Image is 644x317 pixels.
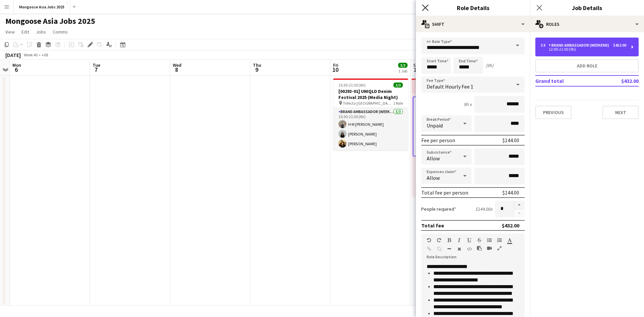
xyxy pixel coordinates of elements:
[502,189,519,196] div: $144.00
[497,246,502,251] button: Fullscreen
[21,29,29,35] span: Edit
[497,237,502,243] button: Ordered List
[5,52,21,58] div: [DATE]
[93,62,100,68] span: Tue
[421,222,444,229] div: Total fee
[541,43,549,48] div: 3 x
[333,62,338,68] span: Fri
[427,174,440,181] span: Allow
[172,66,181,73] span: 8
[502,222,519,229] div: $432.00
[457,237,462,243] button: Italic
[416,16,530,32] div: Shift
[507,237,512,243] button: Text Color
[5,29,15,35] span: View
[530,16,644,32] div: Roles
[421,189,468,196] div: Total fee per person
[414,113,487,156] app-card-role: Brand Ambassador (weekend)3/312:00-21:00 (9h)H M [PERSON_NAME][PERSON_NAME][PERSON_NAME]
[36,29,46,35] span: Jobs
[14,0,70,13] button: Mongoose Asia Jobs 2025
[475,206,492,212] div: $144.00 x
[421,206,456,212] label: People required
[413,97,488,156] app-job-card: 12:00-21:00 (9h)3/3 Trifecta [GEOGRAPHIC_DATA]1 RoleBrand Ambassador (weekend)3/312:00-21:00 (9h)...
[11,66,21,73] span: 6
[333,108,408,150] app-card-role: Brand Ambassador (weekday)3/315:30-21:30 (6h)H M [PERSON_NAME][PERSON_NAME][PERSON_NAME]
[333,88,408,100] h3: [00293-01] UNIQLO Denim Festival 2025 (Media Night)
[541,48,626,51] div: 12:00-21:00 (9h)
[332,66,338,73] span: 10
[33,28,49,36] a: Jobs
[535,106,572,119] button: Previous
[22,52,39,57] span: Week 40
[530,3,644,12] h3: Job Details
[502,137,519,144] div: $144.00
[427,122,443,129] span: Unpaid
[427,83,473,90] span: Default Hourly Fee 1
[413,62,421,68] span: Sat
[421,137,455,144] div: Fee per person
[467,237,472,243] button: Underline
[3,28,17,36] a: View
[477,246,482,251] button: Paste as plain text
[427,155,440,162] span: Allow
[5,16,95,26] h1: Mongoose Asia Jobs 2025
[12,62,21,68] span: Mon
[333,78,408,150] app-job-card: 15:30-21:30 (6h)3/3[00293-01] UNIQLO Denim Festival 2025 (Media Night) Trifecta [GEOGRAPHIC_DATA]...
[42,52,48,57] div: +08
[549,43,612,48] div: Brand Ambassador (weekend)
[398,63,408,68] span: 3/3
[53,29,68,35] span: Comms
[477,237,482,243] button: Strikethrough
[447,237,451,243] button: Bold
[464,101,472,107] div: 9h x
[457,246,462,252] button: Clear Formatting
[487,246,492,251] button: Insert video
[486,62,493,68] div: (9h)
[50,28,70,36] a: Comms
[398,68,407,73] div: 1 Job
[173,62,181,68] span: Wed
[602,106,639,119] button: Next
[393,83,403,88] span: 3/3
[393,101,403,106] span: 1 Role
[535,75,599,86] td: Grand total
[253,62,261,68] span: Thu
[613,43,626,48] div: $432.00
[92,66,100,73] span: 7
[437,237,441,243] button: Redo
[514,201,525,209] button: Increase
[599,75,639,86] td: $432.00
[412,66,421,73] span: 11
[343,101,393,106] span: Trifecta [GEOGRAPHIC_DATA]
[487,237,492,243] button: Unordered List
[447,246,451,252] button: Horizontal Line
[19,28,32,36] a: Edit
[416,3,530,12] h3: Role Details
[427,237,431,243] button: Undo
[535,59,639,72] button: Add role
[467,246,472,252] button: HTML Code
[338,83,366,88] span: 15:30-21:30 (6h)
[252,66,261,73] span: 9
